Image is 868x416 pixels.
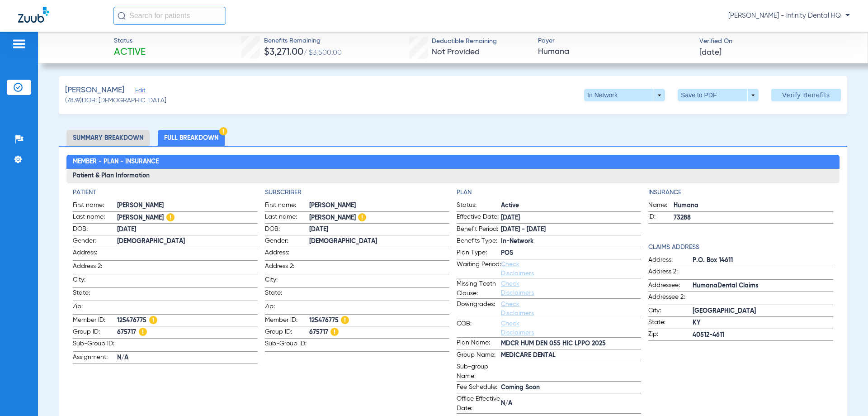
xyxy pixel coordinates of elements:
a: Check Disclaimers [501,301,534,316]
span: [DEMOGRAPHIC_DATA] [309,237,449,246]
span: First name: [265,201,309,211]
span: Status [114,36,146,46]
span: Zip: [73,302,117,314]
span: State: [265,288,309,301]
span: Deductible Remaining [432,37,497,46]
input: Search for patients [113,7,226,25]
img: Hazard [341,316,349,324]
span: Gender: [265,236,309,247]
span: [GEOGRAPHIC_DATA] [693,306,833,316]
span: [DEMOGRAPHIC_DATA] [117,237,257,246]
span: Plan Type: [457,248,501,259]
img: Search Icon [118,12,126,20]
span: Group ID: [265,327,309,338]
li: Summary Breakdown [66,130,150,146]
span: [DATE] [501,213,641,223]
span: Zip: [265,302,309,314]
span: Active [114,46,146,59]
span: 40512-4611 [693,330,833,340]
span: (7839) DOB: [DEMOGRAPHIC_DATA] [65,96,166,105]
span: Status: [457,201,501,211]
img: hamburger-icon [12,38,26,49]
span: Benefits Remaining [264,36,342,46]
img: Zuub Logo [18,7,49,23]
span: Office Effective Date: [457,394,501,413]
span: Active [501,201,641,210]
span: [DATE] [117,225,257,234]
span: Gender: [73,236,117,247]
span: Payer [538,36,692,46]
span: 125476775 [309,316,449,325]
span: / $3,500.00 [303,49,342,57]
span: First name: [73,201,117,211]
h3: Patient & Plan Information [66,169,839,183]
app-breakdown-title: Subscriber [265,188,449,197]
span: State: [648,318,693,329]
span: Benefits Type: [457,236,501,247]
span: MDCR HUM DEN 055 HIC LPPO 2025 [501,339,641,349]
span: Address: [73,248,117,260]
span: Address 2: [73,262,117,274]
span: POS [501,249,641,258]
span: HumanaDental Claims [693,281,833,291]
span: Benefit Period: [457,225,501,235]
span: Edit [135,87,143,96]
h4: Plan [457,188,641,197]
span: N/A [117,353,257,363]
span: Address: [648,255,693,266]
img: Hazard [149,316,157,324]
span: 675717 [117,328,257,337]
span: In-Network [501,237,641,246]
span: Address 2: [265,262,309,274]
span: [PERSON_NAME] - Infinity Dental HQ [728,11,850,20]
span: Verify Benefits [782,91,830,99]
span: Addressee 2: [648,292,693,305]
span: Fee Schedule: [457,383,501,393]
h4: Insurance [648,188,833,197]
span: 675717 [309,328,449,337]
span: Sub-group Name: [457,362,501,381]
span: Last name: [73,212,117,223]
span: City: [265,275,309,287]
span: Not Provided [432,48,480,56]
span: Group Name: [457,350,501,361]
span: Member ID: [73,316,117,326]
span: City: [73,275,117,287]
img: Hazard [219,127,227,135]
span: Sub-Group ID: [265,339,309,351]
span: Sub-Group ID: [73,339,117,351]
span: Verified On [699,37,853,46]
span: [DATE] - [DATE] [501,225,641,234]
span: Zip: [648,330,693,340]
span: [PERSON_NAME] [117,213,257,223]
span: Group ID: [73,327,117,338]
span: Last name: [265,212,309,223]
span: COB: [457,319,501,337]
span: [PERSON_NAME] [117,201,257,210]
img: Hazard [330,328,339,336]
span: [PERSON_NAME] [309,213,449,223]
span: [PERSON_NAME] [65,85,124,96]
span: DOB: [265,225,309,235]
h4: Claims Address [648,243,833,252]
span: Plan Name: [457,338,501,349]
span: Effective Date: [457,212,501,223]
span: State: [73,288,117,301]
span: DOB: [73,225,117,235]
span: 125476775 [117,316,257,325]
h4: Patient [73,188,257,197]
span: Waiting Period: [457,260,501,278]
span: Coming Soon [501,383,641,392]
span: Humana [538,46,692,57]
span: P.O. Box 14611 [693,256,833,265]
a: Check Disclaimers [501,261,534,277]
span: Address: [265,248,309,260]
button: Verify Benefits [771,89,841,101]
span: Assignment: [73,353,117,363]
span: Member ID: [265,316,309,326]
span: Name: [648,201,674,211]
